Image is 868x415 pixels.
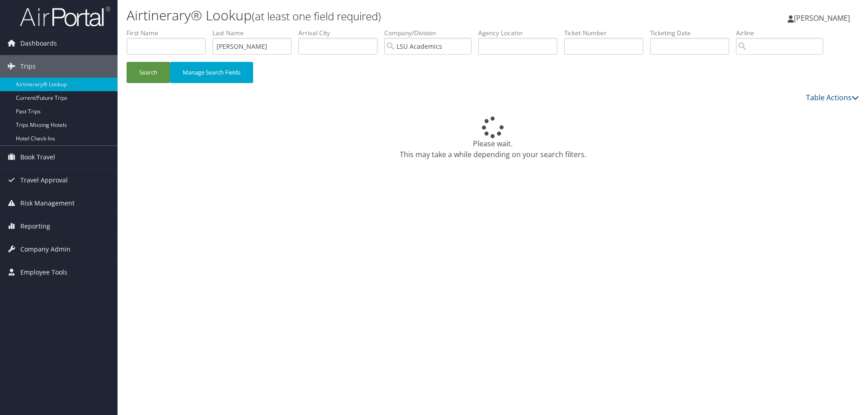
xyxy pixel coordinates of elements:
[20,32,57,55] span: Dashboards
[20,261,67,284] span: Employee Tools
[736,28,830,37] label: Airline
[478,28,564,37] label: Agency Locator
[20,55,36,78] span: Trips
[650,28,736,37] label: Ticketing Date
[127,117,859,160] div: Please wait. This may take a while depending on your search filters.
[20,192,75,214] span: Risk Management
[806,93,859,103] a: Table Actions
[384,28,478,37] label: Company/Division
[127,28,212,37] label: First Name
[788,5,859,32] a: [PERSON_NAME]
[170,62,253,83] button: Manage Search Fields
[20,146,55,168] span: Book Travel
[20,6,110,27] img: airportal-logo.png
[127,6,615,25] h1: Airtinerary® Lookup
[564,28,650,37] label: Ticket Number
[20,169,68,191] span: Travel Approval
[20,238,71,261] span: Company Admin
[20,215,50,238] span: Reporting
[212,28,298,37] label: Last Name
[298,28,384,37] label: Arrival City
[127,62,170,83] button: Search
[252,9,381,23] small: (at least one field required)
[794,13,850,23] span: [PERSON_NAME]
